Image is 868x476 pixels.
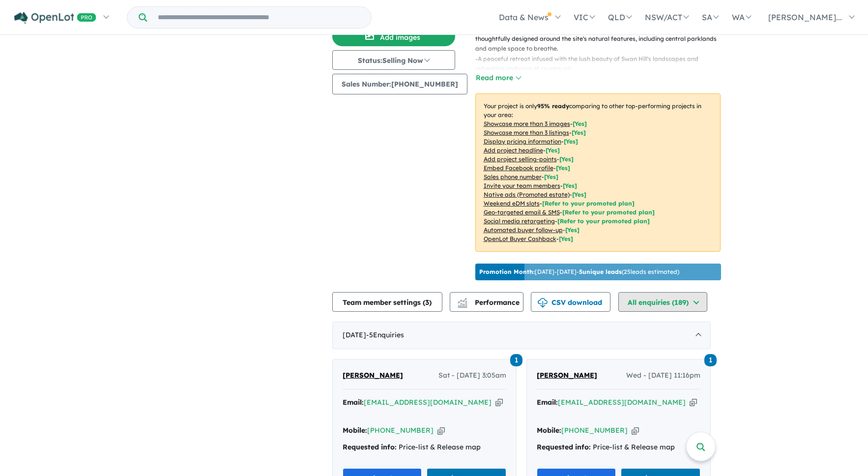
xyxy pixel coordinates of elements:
a: [EMAIL_ADDRESS][DOMAIN_NAME] [558,398,686,407]
button: All enquiries (189) [618,292,707,312]
span: [PERSON_NAME] [537,371,597,380]
a: [PHONE_NUMBER] [561,426,628,435]
img: download icon [538,298,548,308]
span: Performance [459,298,520,307]
u: Geo-targeted email & SMS [484,208,560,216]
span: [ Yes ] [572,129,586,136]
u: Add project selling-points [484,155,557,163]
strong: Email: [343,398,364,407]
button: Read more [475,72,521,84]
u: Weekend eDM slots [484,200,540,207]
strong: Requested info: [537,443,591,451]
u: Automated buyer follow-up [484,226,563,234]
button: Status:Selling Now [332,50,455,70]
span: 1 [704,354,717,366]
strong: Email: [537,398,558,407]
button: Copy [437,425,445,436]
button: CSV download [531,292,610,312]
u: Add project headline [484,147,543,154]
button: Sales Number:[PHONE_NUMBER] [332,74,467,94]
strong: Mobile: [343,426,367,435]
strong: Requested info: [343,443,397,451]
a: [EMAIL_ADDRESS][DOMAIN_NAME] [364,398,492,407]
p: Your project is only comparing to other top-performing projects in your area: - - - - - - - - - -... [475,93,721,252]
u: Showcase more than 3 images [484,120,570,127]
a: 1 [510,353,522,366]
span: [ Yes ] [546,147,560,154]
div: Price-list & Release map [343,442,506,453]
a: [PERSON_NAME] [343,370,403,382]
a: [PERSON_NAME] [537,370,597,382]
a: [PHONE_NUMBER] [367,426,434,435]
button: Copy [632,425,639,436]
u: Display pricing information [484,138,561,145]
button: Add images [332,27,455,46]
button: Copy [495,397,503,408]
span: [ Yes ] [573,120,587,127]
a: 1 [704,353,717,366]
span: [ Yes ] [556,164,570,172]
p: - A peaceful retreat infused with the lush beauty of Swan Hill's landscapes and refreshing embrac... [475,54,728,74]
div: Price-list & Release map [537,442,700,453]
u: Sales phone number [484,173,542,180]
span: [Refer to your promoted plan] [562,208,655,216]
span: [Yes] [572,191,586,198]
u: Invite your team members [484,182,560,189]
b: Promotion Month: [479,268,535,275]
span: Sat - [DATE] 3:05am [438,370,506,382]
span: [ Yes ] [564,138,578,145]
b: 5 unique leads [579,268,622,275]
span: [ Yes ] [544,173,558,180]
img: line-chart.svg [458,298,466,303]
span: [Yes] [565,226,579,234]
div: [DATE] [332,322,711,349]
span: - 5 Enquir ies [366,330,404,339]
span: 1 [510,354,522,366]
span: [Yes] [559,235,573,242]
img: bar-chart.svg [458,301,467,307]
b: 95 % ready [537,102,569,110]
span: [Refer to your promoted plan] [542,200,635,207]
span: [ Yes ] [559,155,574,163]
strong: Mobile: [537,426,561,435]
u: Showcase more than 3 listings [484,129,569,136]
span: 3 [425,298,429,307]
u: OpenLot Buyer Cashback [484,235,556,242]
img: Openlot PRO Logo White [14,12,96,24]
span: [Refer to your promoted plan] [557,217,650,225]
u: Social media retargeting [484,217,555,225]
span: [ Yes ] [563,182,577,189]
input: Try estate name, suburb, builder or developer [149,7,369,28]
button: Team member settings (3) [332,292,442,312]
span: [PERSON_NAME]... [768,12,842,22]
button: Performance [450,292,523,312]
u: Embed Facebook profile [484,164,553,172]
span: [PERSON_NAME] [343,371,403,380]
u: Native ads (Promoted estate) [484,191,570,198]
button: Copy [690,397,697,408]
span: Wed - [DATE] 11:16pm [626,370,700,382]
p: [DATE] - [DATE] - ( 25 leads estimated) [479,268,679,276]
